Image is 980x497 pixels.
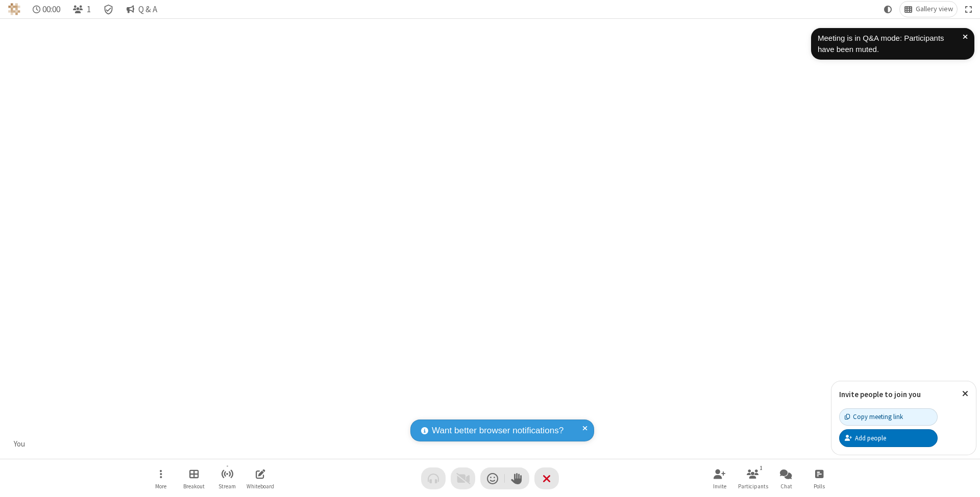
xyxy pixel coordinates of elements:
button: Open participant list [738,464,768,493]
div: Timer [29,2,65,17]
div: Meeting details Encryption enabled [99,2,118,17]
span: Want better browser notifications? [432,424,563,437]
div: Meeting is in Q&A mode: Participants have been muted. [818,33,963,56]
span: Whiteboard [247,483,274,489]
button: Open poll [804,464,835,493]
button: Start streaming [212,464,242,493]
button: Send a reaction [480,467,505,489]
button: Open menu [145,464,176,493]
button: Manage Breakout Rooms [179,464,209,493]
button: Using system theme [880,2,896,17]
div: You [10,438,29,450]
span: Invite [713,483,726,489]
span: Breakout [183,483,205,489]
button: End or leave meeting [534,467,559,489]
div: 1 [757,463,766,473]
img: QA Selenium DO NOT DELETE OR CHANGE [8,3,20,15]
span: 00:00 [42,5,60,14]
button: Fullscreen [961,2,976,17]
button: Close popover [954,381,976,406]
button: Raise hand [505,467,529,489]
button: Open chat [771,464,801,493]
button: Video [451,467,475,489]
button: Open participant list [68,2,95,17]
span: Polls [814,483,825,489]
div: Copy meeting link [845,412,903,422]
button: Invite participants (⌘+Shift+I) [704,464,735,493]
button: Copy meeting link [839,408,938,426]
button: Open shared whiteboard [245,464,276,493]
span: More [155,483,166,489]
span: Participants [738,483,768,489]
button: Q & A [122,2,161,17]
button: Change layout [900,2,957,17]
span: Gallery view [916,5,953,13]
span: Q & A [138,5,157,14]
button: Audio problem - check your Internet connection or call by phone [421,467,446,489]
label: Invite people to join you [839,389,921,399]
span: Chat [780,483,792,489]
span: Stream [218,483,236,489]
button: Add people [839,429,938,447]
span: 1 [87,5,91,14]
